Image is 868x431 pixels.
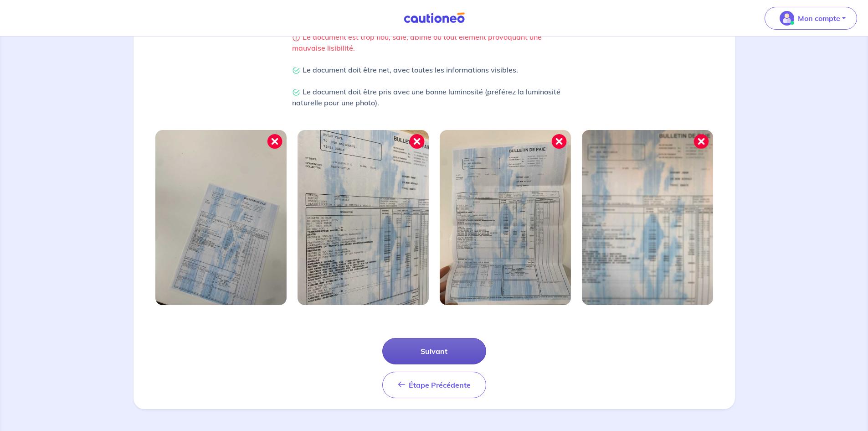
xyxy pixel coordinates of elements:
img: Warning [292,34,300,42]
img: Cautioneo [400,12,468,24]
button: illu_account_valid_menu.svgMon compte [765,7,857,30]
p: Le document est trop flou, sale, abîmé ou tout élément provoquant une mauvaise lisibilité. [292,31,576,53]
img: Image mal cadrée 1 [155,130,287,305]
img: illu_account_valid_menu.svg [780,11,794,26]
p: Mon compte [798,13,840,24]
button: Étape Précédente [382,372,486,398]
img: Check [292,67,300,75]
span: Étape Précédente [409,380,471,389]
img: Check [292,88,300,97]
img: Image mal cadrée 4 [582,130,713,305]
button: Suivant [382,338,486,364]
p: Le document doit être net, avec toutes les informations visibles. Le document doit être pris avec... [292,64,576,108]
img: Image mal cadrée 2 [298,130,429,305]
img: Image mal cadrée 3 [440,130,571,305]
